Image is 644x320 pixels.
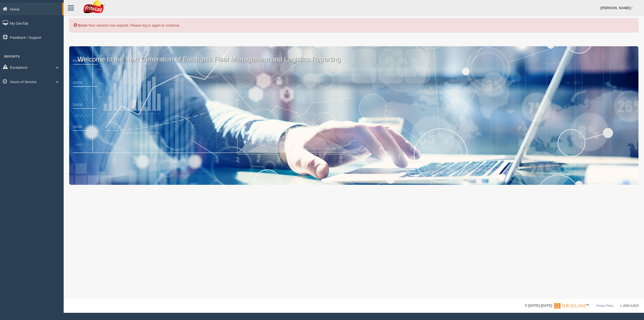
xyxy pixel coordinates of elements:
[525,303,638,309] div: © [DATE]-[DATE] - ™
[596,304,613,307] a: Privacy Policy
[69,46,638,64] p: Welcome to the Next Generation of Electronic Fleet Management and Logistics Reporting
[78,23,88,27] b: Error:
[554,303,586,309] img: Gridline
[620,304,638,307] span: v. 2025.4.2019
[69,18,638,32] div: Your session has expired. Please log in again to continue.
